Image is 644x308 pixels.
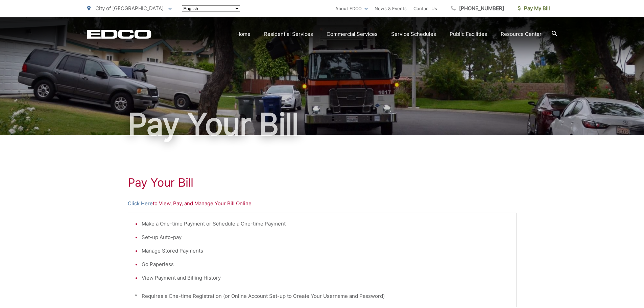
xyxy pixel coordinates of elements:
[128,199,517,208] p: to View, Pay, and Manage Your Bill Online
[128,176,517,189] h1: Pay Your Bill
[236,30,251,38] a: Home
[391,30,436,38] a: Service Schedules
[128,199,153,208] a: Click Here
[518,4,550,13] span: Pay My Bill
[264,30,313,38] a: Residential Services
[87,108,557,141] h1: Pay Your Bill
[135,292,509,300] p: * Requires a One-time Registration (or Online Account Set-up to Create Your Username and Password)
[450,30,487,38] a: Public Facilities
[142,233,509,241] li: Set-up Auto-pay
[87,29,151,39] a: EDCD logo. Return to the homepage.
[142,220,509,228] li: Make a One-time Payment or Schedule a One-time Payment
[335,4,368,13] a: About EDCO
[327,30,378,38] a: Commercial Services
[142,247,509,255] li: Manage Stored Payments
[142,274,509,282] li: View Payment and Billing History
[413,4,437,13] a: Contact Us
[375,4,407,13] a: News & Events
[182,5,240,12] select: Select a language
[95,5,164,11] span: City of [GEOGRAPHIC_DATA]
[142,260,509,268] li: Go Paperless
[501,30,542,38] a: Resource Center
